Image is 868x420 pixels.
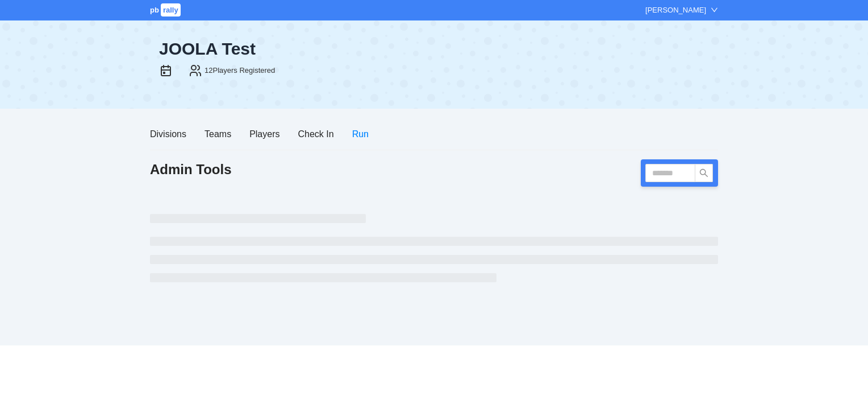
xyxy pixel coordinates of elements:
div: Players [249,127,279,141]
div: 12 Players Registered [205,65,275,76]
h1: Admin Tools [150,160,232,179]
a: pbrally [150,6,182,14]
div: Teams [205,127,231,141]
div: Check In [298,127,334,141]
div: Divisions [150,127,186,141]
button: search [695,164,713,182]
span: rally [161,3,181,17]
div: Run [352,127,369,141]
div: JOOLA Test [159,39,482,59]
div: [PERSON_NAME] [645,5,706,16]
span: search [695,168,712,178]
span: pb [150,6,159,14]
span: down [711,6,718,14]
